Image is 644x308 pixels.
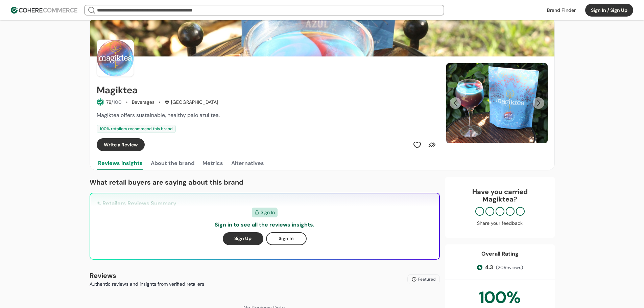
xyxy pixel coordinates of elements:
[266,232,307,245] button: Sign In
[97,85,138,96] h2: Magiktea
[261,209,275,216] span: Sign In
[418,276,436,282] span: Featured
[90,271,116,280] b: Reviews
[481,250,519,258] div: Overall Rating
[533,97,544,109] button: Next Slide
[90,281,204,288] p: Authentic reviews and insights from verified retailers
[149,157,196,170] button: About the brand
[446,63,548,143] div: Carousel
[446,63,548,143] div: Slide 1
[585,4,633,17] button: Sign In / Sign Up
[90,177,440,187] p: What retail buyers are saying about this brand
[230,157,265,170] button: Alternatives
[106,99,111,105] span: 79
[452,220,548,227] div: Share your feedback
[452,195,548,203] p: Magiktea ?
[496,264,523,271] span: ( 20 Reviews)
[132,99,154,106] div: Beverages
[485,263,493,271] span: 4.3
[165,99,218,106] div: [GEOGRAPHIC_DATA]
[97,112,220,119] span: Magiktea offers sustainable, healthy palo azul tea.
[97,157,144,170] button: Reviews insights
[97,125,176,133] div: 100 % retailers recommend this brand
[446,63,548,143] img: Slide 0
[223,232,263,245] button: Sign Up
[90,17,554,56] img: Brand cover image
[97,40,134,77] img: Brand Photo
[452,188,548,203] div: Have you carried
[97,138,145,151] button: Write a Review
[201,157,224,170] button: Metrics
[450,97,461,109] button: Previous Slide
[215,221,314,229] p: Sign in to see all the reviews insights.
[111,99,122,105] span: /100
[11,7,77,14] img: Cohere Logo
